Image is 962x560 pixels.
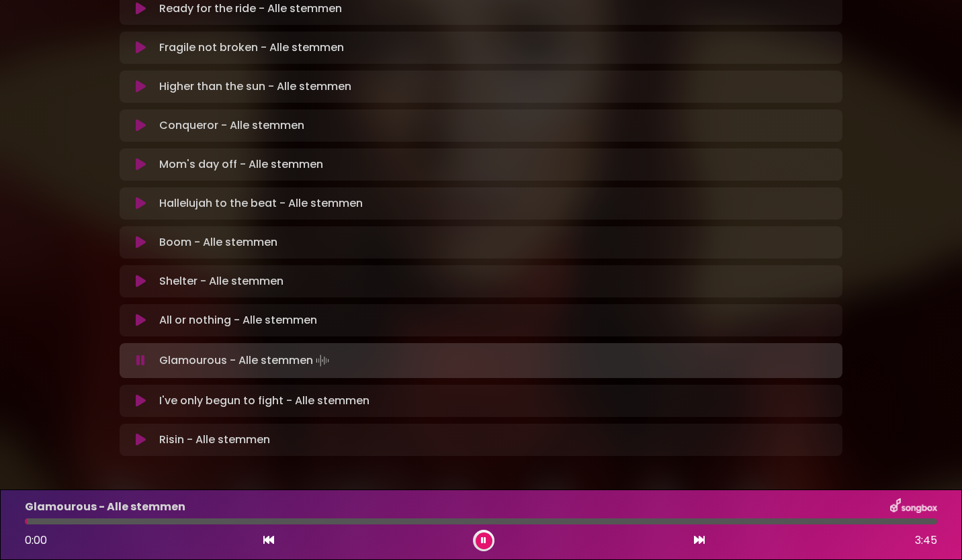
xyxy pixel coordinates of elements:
[159,273,283,289] p: Shelter - Alle stemmen
[159,312,317,328] p: All or nothing - Alle stemmen
[159,234,277,250] p: Boom - Alle stemmen
[159,118,304,134] p: Conqueror - Alle stemmen
[159,195,363,212] p: Hallelujah to the beat - Alle stemmen
[890,498,937,516] img: songbox-logo-white.png
[159,79,351,95] p: Higher than the sun - Alle stemmen
[159,156,323,173] p: Mom's day off - Alle stemmen
[159,432,270,448] p: Risin - Alle stemmen
[159,1,342,17] p: Ready for the ride - Alle stemmen
[159,393,369,409] p: I've only begun to fight - Alle stemmen
[25,499,185,515] p: Glamourous - Alle stemmen
[313,351,332,370] img: waveform4.gif
[159,351,332,370] p: Glamourous - Alle stemmen
[159,40,344,56] p: Fragile not broken - Alle stemmen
